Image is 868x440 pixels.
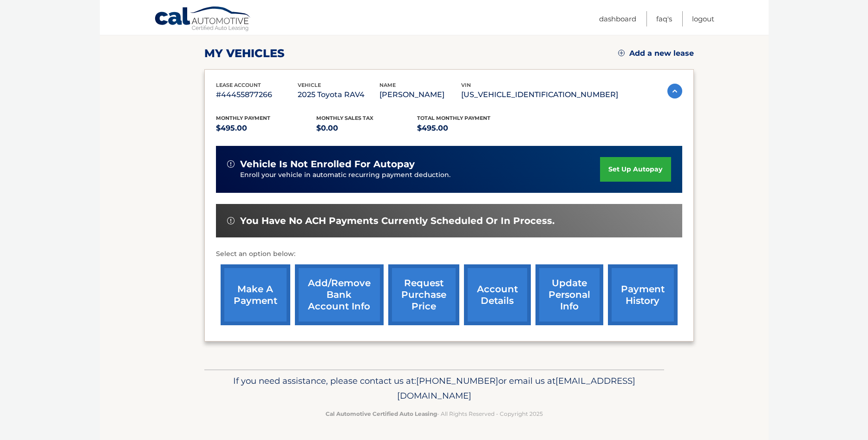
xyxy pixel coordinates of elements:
[216,122,317,135] p: $495.00
[618,49,694,58] a: Add a new lease
[240,158,415,170] span: vehicle is not enrolled for autopay
[221,264,290,325] a: make a payment
[417,122,518,135] p: $495.00
[316,115,373,121] span: Monthly sales Tax
[608,264,678,325] a: payment history
[298,82,321,88] span: vehicle
[240,170,600,180] p: Enroll your vehicle in automatic recurring payment deduction.
[240,215,555,227] span: You have no ACH payments currently scheduled or in process.
[204,46,285,60] h2: my vehicles
[692,11,714,26] a: Logout
[618,50,625,56] img: add.svg
[216,249,682,260] p: Select an option below:
[461,82,471,88] span: vin
[298,88,379,101] p: 2025 Toyota RAV4
[326,410,437,417] strong: Cal Automotive Certified Auto Leasing
[416,375,498,386] span: [PHONE_NUMBER]
[667,84,682,99] img: accordion-active.svg
[379,88,461,101] p: [PERSON_NAME]
[600,157,671,182] a: set up autopay
[210,409,658,419] p: - All Rights Reserved - Copyright 2025
[227,217,235,224] img: alert-white.svg
[417,115,490,121] span: Total Monthly Payment
[154,6,252,33] a: Cal Automotive
[379,82,396,88] span: name
[216,88,298,101] p: #44455877266
[210,374,658,403] p: If you need assistance, please contact us at: or email us at
[464,264,531,325] a: account details
[599,11,636,26] a: Dashboard
[295,264,384,325] a: Add/Remove bank account info
[316,122,417,135] p: $0.00
[397,375,635,401] span: [EMAIL_ADDRESS][DOMAIN_NAME]
[461,88,618,101] p: [US_VEHICLE_IDENTIFICATION_NUMBER]
[535,264,603,325] a: update personal info
[388,264,459,325] a: request purchase price
[227,160,235,168] img: alert-white.svg
[216,115,270,121] span: Monthly Payment
[216,82,261,88] span: lease account
[656,11,672,26] a: FAQ's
